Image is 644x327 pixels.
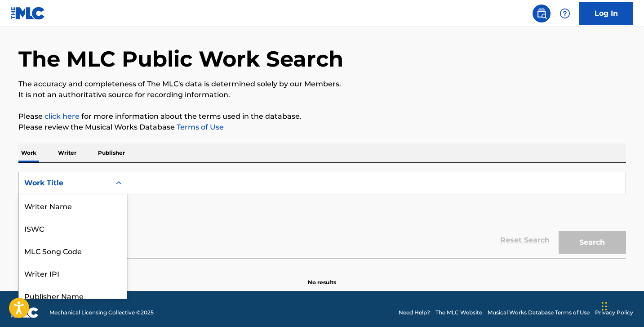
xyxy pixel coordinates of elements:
p: The accuracy and completeness of The MLC's data is determined solely by our Members. [18,79,626,90]
a: The MLC Website [435,309,482,317]
div: Drag [602,293,607,320]
img: search [536,8,547,19]
p: Writer [55,143,79,162]
p: Please review the Musical Works Database [18,122,626,133]
div: Writer Name [19,194,127,217]
img: MLC Logo [11,7,45,20]
p: It is not an authoritative source for recording information. [18,90,626,100]
div: Work Title [24,178,105,188]
a: Need Help? [399,309,430,317]
a: Public Search [533,4,551,22]
span: Mechanical Licensing Collective © 2025 [49,309,154,317]
iframe: Chat Widget [599,284,644,327]
a: Musical Works Database Terms of Use [488,309,590,317]
h1: The MLC Public Work Search [18,45,343,72]
div: Writer IPI [19,262,127,284]
p: No results [308,268,336,287]
img: help [560,8,570,19]
div: Publisher Name [19,284,127,307]
a: click here [44,112,80,121]
div: MLC Song Code [19,239,127,262]
p: Publisher [95,143,128,162]
a: Privacy Policy [595,309,633,317]
p: Work [18,143,39,162]
div: ISWC [19,217,127,239]
div: Help [556,4,574,22]
a: Log In [579,2,633,25]
p: Please for more information about the terms used in the database. [18,111,626,122]
form: Search Form [18,172,626,258]
a: Terms of Use [175,123,224,131]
